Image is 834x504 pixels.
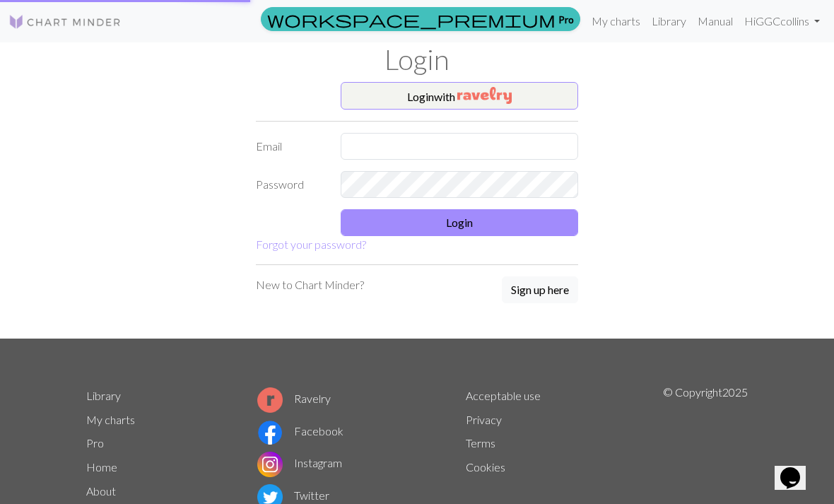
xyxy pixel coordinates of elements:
[247,171,332,198] label: Password
[692,7,739,35] a: Manual
[466,460,505,474] a: Cookies
[257,456,342,469] a: Instagram
[502,276,578,303] button: Sign up here
[586,7,646,35] a: My charts
[257,452,283,477] img: Instagram logo
[341,209,578,236] button: Login
[466,436,495,450] a: Terms
[257,420,283,445] img: Facebook logo
[261,7,580,31] a: Pro
[466,389,541,402] a: Acceptable use
[86,484,116,498] a: About
[257,392,331,405] a: Ravelry
[457,87,512,104] img: Ravelry
[86,436,104,450] a: Pro
[256,276,364,293] p: New to Chart Minder?
[257,387,283,413] img: Ravelry logo
[8,13,122,30] img: Logo
[86,413,135,426] a: My charts
[775,447,820,490] iframe: chat widget
[502,276,578,305] a: Sign up here
[341,82,578,110] button: Loginwith
[86,460,117,474] a: Home
[257,488,329,502] a: Twitter
[86,389,121,402] a: Library
[78,42,756,76] h1: Login
[247,133,332,160] label: Email
[267,9,556,29] span: workspace_premium
[466,413,502,426] a: Privacy
[646,7,692,35] a: Library
[257,424,343,438] a: Facebook
[739,7,826,35] a: HiGGCcollins
[256,238,366,251] a: Forgot your password?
